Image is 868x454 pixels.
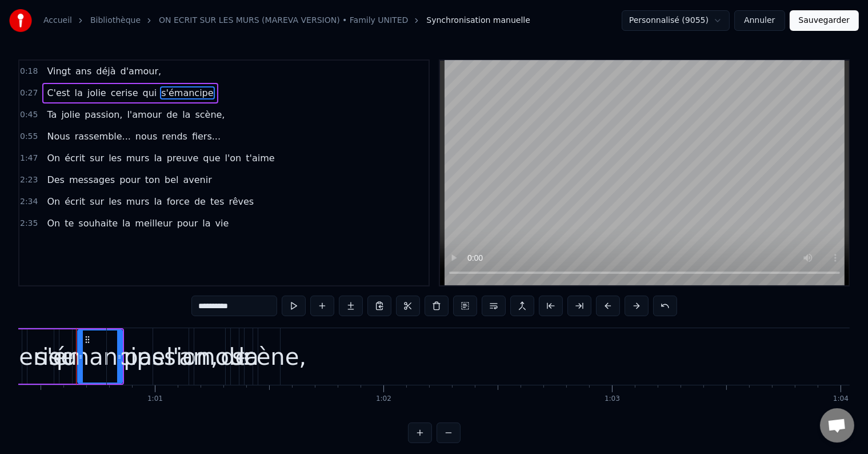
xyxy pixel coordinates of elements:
span: écrit [63,195,86,208]
span: rassemble... [74,130,132,143]
span: fiers... [191,130,222,143]
span: 2:35 [20,218,38,229]
span: tes [209,195,225,208]
span: Synchronisation manuelle [426,15,530,26]
a: ON ECRIT SUR LES MURS (MAREVA VERSION) • Family UNITED [159,15,408,26]
span: les [107,195,123,208]
span: écrit [63,152,86,165]
div: 1:04 [833,395,849,404]
span: la [201,217,211,230]
span: pour [118,173,142,186]
span: la [121,217,131,230]
span: la [73,86,83,99]
span: vie [214,217,230,230]
span: bel [163,173,179,186]
span: de [193,195,207,208]
span: ton [144,173,161,186]
span: Vingt [46,65,72,78]
a: Ouvrir le chat [820,408,854,443]
span: s'émancipe [160,86,214,99]
span: 2:34 [20,196,38,208]
span: l'on [224,152,243,165]
span: 0:27 [20,87,38,99]
span: la [153,152,163,165]
span: ans [74,65,93,78]
span: murs [125,152,151,165]
span: force [166,195,191,208]
span: Des [46,173,66,186]
span: 0:45 [20,109,38,121]
span: la [153,195,163,208]
span: 0:55 [20,131,38,142]
span: passion, [83,108,123,121]
div: 1:01 [147,395,163,404]
span: que [202,152,221,165]
span: déjà [95,65,117,78]
span: Ta [46,108,58,121]
span: scène, [194,108,226,121]
span: meilleur [134,217,173,230]
span: sur [89,152,105,165]
span: rends [161,130,189,143]
span: jolie [86,86,107,99]
span: On [46,217,61,230]
a: Bibliothèque [90,15,141,26]
span: preuve [166,152,200,165]
span: C'est [46,86,71,99]
span: cerise [110,86,139,99]
button: Sauvegarder [790,10,859,31]
img: youka [9,9,32,32]
nav: breadcrumb [43,15,530,26]
span: jolie [60,108,81,121]
div: 1:02 [376,395,391,404]
span: de [165,108,179,121]
span: 1:47 [20,153,38,164]
span: On [46,152,61,165]
span: la [181,108,191,121]
span: qui [142,86,158,99]
span: nous [134,130,158,143]
span: pour [176,217,199,230]
div: 1:03 [605,395,620,404]
span: l'amour [126,108,163,121]
span: On [46,195,61,208]
span: 0:18 [20,66,38,77]
span: murs [125,195,151,208]
span: d'amour, [119,65,163,78]
span: messages [68,173,116,186]
span: les [107,152,123,165]
span: rêves [227,195,255,208]
span: 2:23 [20,174,38,186]
button: Annuler [734,10,785,31]
span: te [63,217,75,230]
span: avenir [182,173,213,186]
span: sur [89,195,105,208]
span: t'aime [245,152,275,165]
span: souhaite [77,217,119,230]
a: Accueil [43,15,72,26]
span: Nous [46,130,71,143]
